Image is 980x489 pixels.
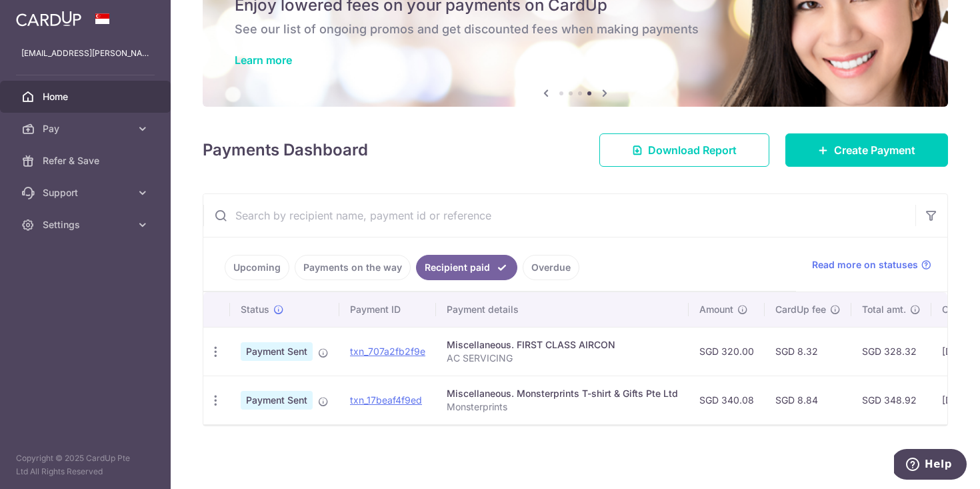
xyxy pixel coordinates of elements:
span: Support [43,186,131,199]
a: Create Payment [785,133,948,167]
th: Payment ID [339,292,436,327]
a: Upcoming [225,255,289,280]
td: SGD 8.32 [765,327,851,376]
td: SGD 340.08 [689,376,765,424]
a: Overdue [523,255,579,280]
a: Payments on the way [295,255,411,280]
span: Payment Sent [241,391,313,410]
div: Miscellaneous. FIRST CLASS AIRCON [447,338,678,352]
span: Create Payment [834,142,915,158]
span: Payment Sent [241,342,313,361]
span: Refer & Save [43,154,131,167]
a: txn_707a2fb2f9e [350,346,425,357]
img: CardUp [16,11,81,27]
td: SGD 8.84 [765,376,851,424]
span: Pay [43,122,131,135]
h4: Payments Dashboard [203,138,368,162]
span: Amount [699,303,733,316]
td: SGD 320.00 [689,327,765,376]
span: Settings [43,218,131,231]
div: Miscellaneous. Monsterprints T-shirt & Gifts Pte Ltd [447,387,678,400]
iframe: Opens a widget where you can find more information [894,449,967,482]
td: SGD 348.92 [851,376,931,424]
span: Download Report [648,142,737,158]
span: Read more on statuses [812,258,918,272]
a: Learn more [235,53,292,67]
h6: See our list of ongoing promos and get discounted fees when making payments [235,21,916,37]
a: Download Report [599,133,769,167]
p: [EMAIL_ADDRESS][PERSON_NAME][DOMAIN_NAME] [21,47,149,60]
th: Payment details [436,292,689,327]
input: Search by recipient name, payment id or reference [203,194,915,237]
p: AC SERVICING [447,352,678,365]
span: CardUp fee [775,303,826,316]
a: Read more on statuses [812,258,931,272]
td: SGD 328.32 [851,327,931,376]
p: Monsterprints [447,400,678,414]
span: Total amt. [862,303,906,316]
a: txn_17beaf4f9ed [350,394,422,406]
a: Recipient paid [416,255,517,280]
span: Home [43,90,131,103]
span: Status [241,303,269,316]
